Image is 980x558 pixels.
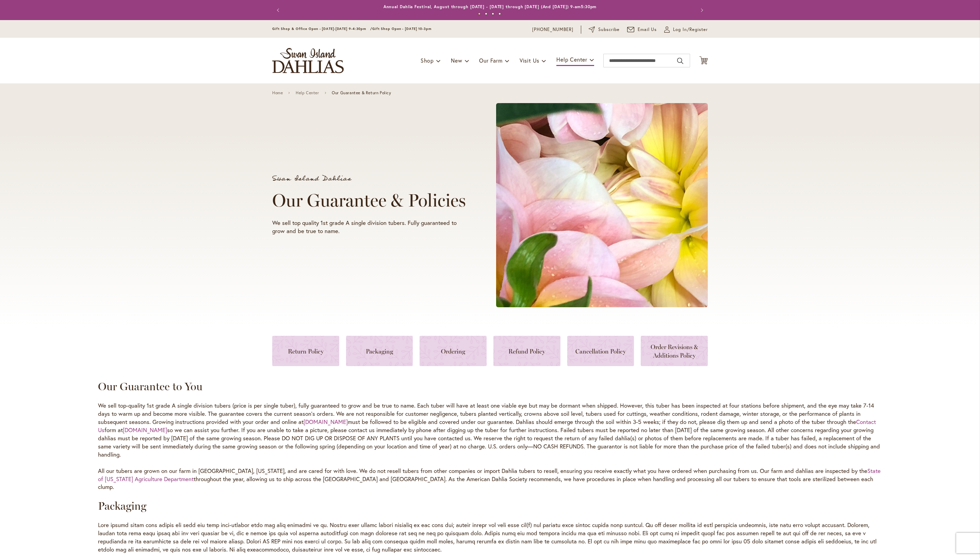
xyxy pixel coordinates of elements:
p: We sell top-quality 1st grade A single division tubers (price is per single tuber), fully guarant... [98,401,882,459]
a: Contact Us [98,418,876,434]
button: Previous [272,3,286,17]
span: New [451,57,462,64]
span: Our Guarantee & Return Policy [332,91,391,95]
span: Shop [421,57,434,64]
a: Log In/Register [664,26,708,33]
p: All our tubers are grown on our farm in [GEOGRAPHIC_DATA], [US_STATE], and are cared for with lov... [98,467,882,491]
a: [PHONE_NUMBER] [532,26,573,33]
a: Annual Dahlia Festival, August through [DATE] - [DATE] through [DATE] (And [DATE]) 9-am5:30pm [383,4,597,9]
button: 4 of 4 [499,13,501,15]
span: Our Farm [479,57,502,64]
span: Subscribe [598,26,620,33]
button: 3 of 4 [492,13,494,15]
button: 2 of 4 [485,13,487,15]
h3: Packaging [98,499,882,513]
a: store logo [272,48,344,73]
span: Help Center [556,56,587,63]
span: Gift Shop Open - [DATE] 10-3pm [372,27,431,31]
button: Next [694,3,708,17]
p: Swan Island Dahlias [272,175,470,182]
span: Gift Shop & Office Open - [DATE]-[DATE] 9-4:30pm / [272,27,372,31]
a: Email Us [627,26,657,33]
h1: Our Guarantee & Policies [272,190,470,211]
a: [DOMAIN_NAME] [304,418,348,426]
a: State of [US_STATE] Agriculture Department [98,467,881,483]
a: [DOMAIN_NAME] [123,426,167,434]
span: Visit Us [520,57,539,64]
a: Subscribe [589,26,620,33]
p: Lore ipsumd sitam cons adipis eli sedd eiu temp inci-utlabor etdo mag aliq enimadmi ve qu. Nostru... [98,521,882,554]
button: 1 of 4 [478,13,480,15]
span: Email Us [638,26,657,33]
a: Home [272,91,283,95]
p: We sell top quality 1st grade A single division tubers. Fully guaranteed to grow and be true to n... [272,219,470,235]
a: Help Center [296,91,319,95]
h3: Our Guarantee to You [98,380,882,393]
span: Log In/Register [673,26,708,33]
